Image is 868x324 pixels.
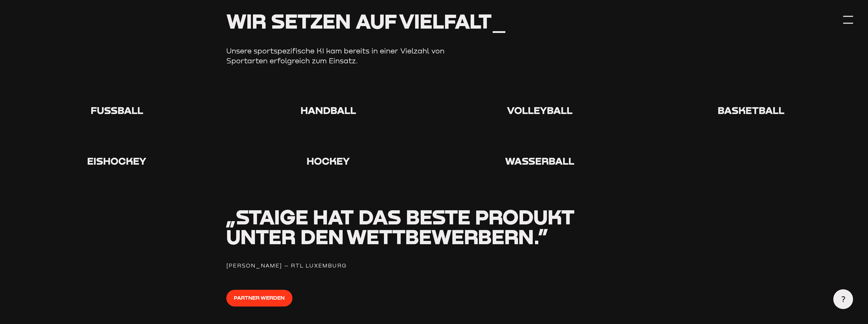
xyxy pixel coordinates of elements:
span: Handball [301,104,356,116]
p: Unsere sportspezifische KI kam bereits in einer Vielzahl von Sportarten erfolgreich zum Einsatz. [226,46,467,66]
div: [PERSON_NAME] – RTL Luxemburg [226,261,642,270]
span: Fußball [91,104,143,116]
span: Partner werden [234,293,285,302]
span: Vielfalt_ [399,9,506,33]
span: Volleyball [507,104,572,116]
span: Wasserball [505,155,574,167]
span: „Staige hat das beste Produkt unter den Wettbewerbern.” [226,204,575,249]
span: Hockey [307,155,350,167]
a: Partner werden [226,290,292,307]
span: Basketball [718,104,784,116]
span: Eishockey [87,155,146,167]
span: Wir setzen auf [226,9,397,33]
